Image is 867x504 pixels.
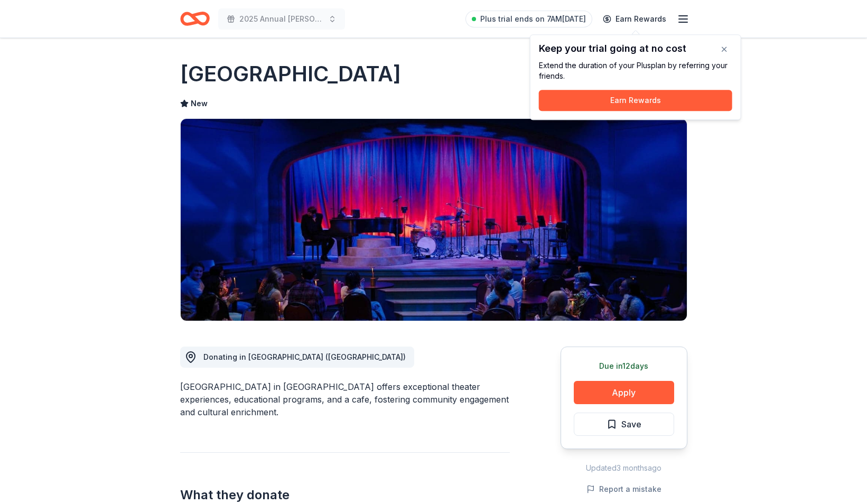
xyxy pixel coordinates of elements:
[539,90,732,111] button: Earn Rewards
[539,43,732,54] div: Keep your trial going at no cost
[218,8,345,30] button: 2025 Annual [PERSON_NAME] Fall Festival
[180,6,210,31] a: Home
[621,417,641,431] span: Save
[180,380,510,418] div: [GEOGRAPHIC_DATA] in [GEOGRAPHIC_DATA] offers exceptional theater experiences, educational progra...
[239,13,324,25] span: 2025 Annual [PERSON_NAME] Fall Festival
[539,60,732,81] div: Extend the duration of your Plus plan by referring your friends.
[480,13,586,25] span: Plus trial ends on 7AM[DATE]
[191,97,208,110] span: New
[586,483,661,496] button: Report a mistake
[180,59,401,89] h1: [GEOGRAPHIC_DATA]
[561,462,687,474] div: Updated 3 months ago
[574,360,674,372] div: Due in 12 days
[180,487,510,503] h2: What they donate
[574,381,674,404] button: Apply
[181,119,687,321] img: Image for Stage West Theatre
[465,11,592,27] a: Plus trial ends on 7AM[DATE]
[596,10,673,29] a: Earn Rewards
[203,352,406,361] span: Donating in [GEOGRAPHIC_DATA] ([GEOGRAPHIC_DATA])
[574,413,674,436] button: Save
